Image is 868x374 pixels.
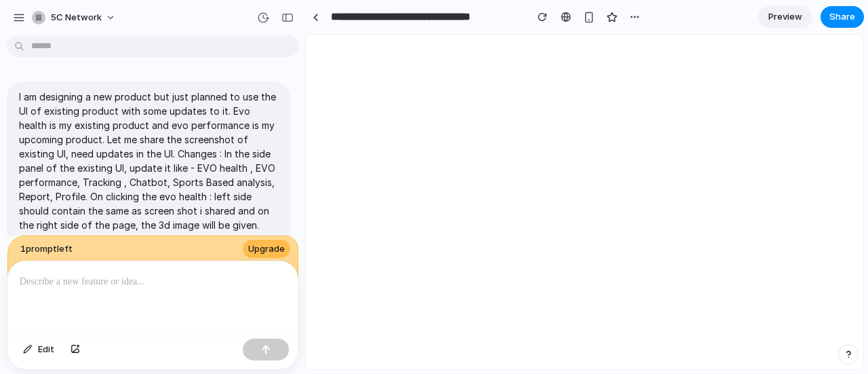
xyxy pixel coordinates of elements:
[821,6,864,28] button: Share
[243,240,290,259] button: Upgrade
[20,242,73,256] span: 1 prompt left
[829,10,855,24] span: Share
[768,10,802,24] span: Preview
[758,6,812,28] a: Preview
[51,11,102,24] span: 5C Network
[26,7,123,29] button: 5C Network
[19,90,278,275] p: I am designing a new product but just planned to use the UI of existing product with some updates...
[38,343,54,356] span: Edit
[248,242,285,256] span: Upgrade
[16,339,61,360] button: Edit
